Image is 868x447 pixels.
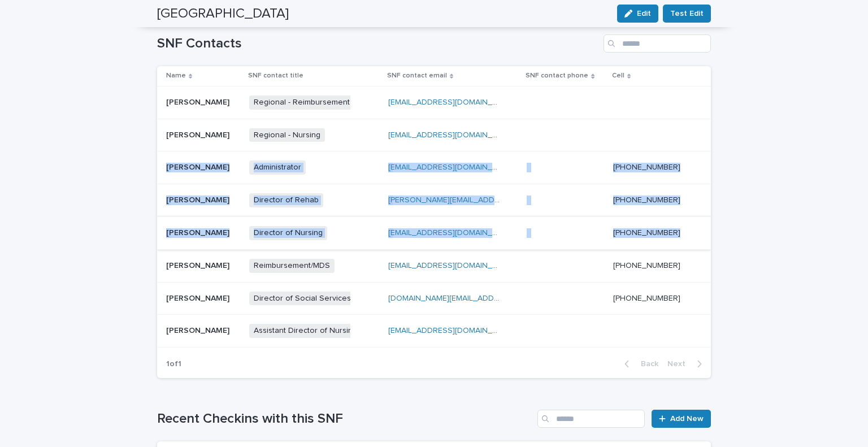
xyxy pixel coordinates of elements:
span: Back [634,360,658,368]
a: [EMAIL_ADDRESS][DOMAIN_NAME] [388,131,516,139]
tr: [PERSON_NAME][PERSON_NAME] Administrator[EMAIL_ADDRESS][DOMAIN_NAME] [PHONE_NUMBER] [157,151,711,184]
h2: [GEOGRAPHIC_DATA] [157,6,289,22]
input: Search [604,34,711,53]
p: [PERSON_NAME] [166,193,232,205]
span: Reimbursement/MDS [249,259,335,273]
input: Search [537,410,645,428]
tr: [PERSON_NAME][PERSON_NAME] Director of Rehab[PERSON_NAME][EMAIL_ADDRESS][PERSON_NAME][DOMAIN_NAME... [157,184,711,217]
span: Administrator [249,160,306,175]
a: [PHONE_NUMBER] [613,294,680,302]
button: Next [663,359,711,369]
tr: [PERSON_NAME][PERSON_NAME] Assistant Director of Nursing[EMAIL_ADDRESS][DOMAIN_NAME] [157,315,711,348]
p: [PERSON_NAME] [166,160,232,172]
p: Name [166,70,186,82]
tr: [PERSON_NAME][PERSON_NAME] Director of Nursing[EMAIL_ADDRESS][DOMAIN_NAME] [PHONE_NUMBER] [157,216,711,249]
tr: [PERSON_NAME][PERSON_NAME] Director of Social Services[DOMAIN_NAME][EMAIL_ADDRESS][DOMAIN_NAME] [... [157,282,711,315]
a: [DOMAIN_NAME][EMAIL_ADDRESS][DOMAIN_NAME] [388,294,577,302]
a: [EMAIL_ADDRESS][DOMAIN_NAME] [388,98,516,106]
button: Back [615,359,663,369]
p: [PERSON_NAME] [166,259,232,271]
button: Edit [617,5,658,23]
a: [EMAIL_ADDRESS][DOMAIN_NAME] [388,327,516,335]
span: Assistant Director of Nursing [249,324,362,338]
h1: SNF Contacts [157,36,599,52]
span: Next [667,360,692,368]
p: 1 of 1 [157,350,190,378]
tr: [PERSON_NAME][PERSON_NAME] Regional - Reimbursement[EMAIL_ADDRESS][DOMAIN_NAME] [157,86,711,119]
span: Regional - Reimbursement [249,96,354,110]
p: SNF contact email [387,70,447,82]
a: [EMAIL_ADDRESS][DOMAIN_NAME] [388,163,516,171]
a: Add New [652,410,711,428]
tr: [PERSON_NAME][PERSON_NAME] Reimbursement/MDS[EMAIL_ADDRESS][DOMAIN_NAME] [PHONE_NUMBER] [157,249,711,282]
p: [PERSON_NAME] [166,324,232,336]
span: Director of Nursing [249,226,327,240]
p: SNF contact title [248,70,303,82]
a: [PHONE_NUMBER] [613,262,680,270]
a: [EMAIL_ADDRESS][DOMAIN_NAME] [388,262,516,270]
span: Test Edit [670,8,704,19]
a: [PERSON_NAME][EMAIL_ADDRESS][PERSON_NAME][DOMAIN_NAME] [388,196,639,204]
p: [PERSON_NAME] [166,226,232,238]
h1: Recent Checkins with this SNF [157,411,533,427]
span: Director of Rehab [249,193,323,207]
p: SNF contact phone [526,70,588,82]
span: Director of Social Services [249,292,355,306]
a: [PHONE_NUMBER] [613,196,680,204]
span: Regional - Nursing [249,128,325,142]
a: [PHONE_NUMBER] [613,163,680,171]
span: Add New [670,415,704,423]
p: [PERSON_NAME] [166,128,232,140]
tr: [PERSON_NAME][PERSON_NAME] Regional - Nursing[EMAIL_ADDRESS][DOMAIN_NAME] [157,119,711,151]
a: [PHONE_NUMBER] [613,229,680,237]
button: Test Edit [663,5,711,23]
span: Edit [637,10,651,18]
p: [PERSON_NAME] [166,96,232,107]
a: [EMAIL_ADDRESS][DOMAIN_NAME] [388,229,516,237]
p: Cell [612,70,624,82]
p: [PERSON_NAME] [166,292,232,303]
